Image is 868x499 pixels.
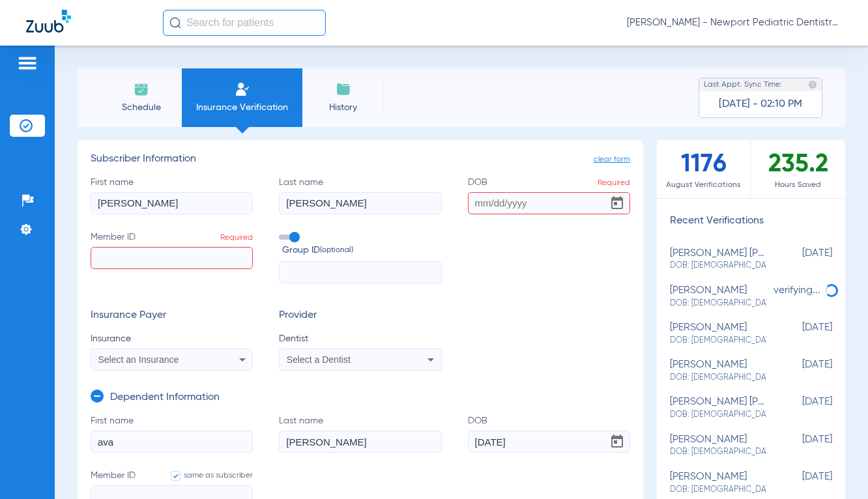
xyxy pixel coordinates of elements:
iframe: Chat Widget [803,436,868,499]
span: verifying... [774,285,820,296]
span: DOB: [DEMOGRAPHIC_DATA] [670,298,767,309]
label: Member ID [91,231,253,284]
span: [DATE] [767,322,832,346]
div: [PERSON_NAME] [PERSON_NAME] [670,396,767,420]
div: [PERSON_NAME] [670,359,767,383]
label: DOB [468,176,630,214]
span: [DATE] - 02:10 PM [719,98,802,111]
span: Dentist [279,332,441,345]
input: Search for patients [163,10,326,36]
span: [DATE] [767,434,832,458]
span: Select a Dentist [287,354,351,365]
input: DOBRequiredOpen calendar [468,192,630,214]
small: (optional) [320,244,353,257]
input: DOBOpen calendar [468,431,630,453]
button: Open calendar [604,190,630,216]
h3: Insurance Payer [91,309,253,322]
span: [DATE] [767,248,832,272]
img: Zuub Logo [26,10,71,33]
label: DOB [468,414,630,453]
input: Last name [279,431,441,453]
span: DOB: [DEMOGRAPHIC_DATA] [670,409,767,421]
div: [PERSON_NAME] [PERSON_NAME] [670,248,767,272]
img: Search Icon [169,17,181,29]
div: [PERSON_NAME] [670,434,767,458]
img: Schedule [134,81,149,97]
span: Insurance Verification [192,101,293,114]
span: DOB: [DEMOGRAPHIC_DATA] [670,260,767,272]
h3: Subscriber Information [91,153,630,166]
span: Required [598,179,630,187]
label: same as subscriber [158,469,253,482]
h3: Provider [279,309,441,322]
h3: Recent Verifications [657,215,845,228]
input: First name [91,192,253,214]
span: [DATE] [767,396,832,420]
div: 235.2 [751,140,845,198]
label: Last name [279,176,441,214]
button: Open calendar [604,429,630,455]
span: clear form [594,153,630,166]
span: Select an Insurance [98,354,179,365]
input: First name [91,431,253,453]
div: [PERSON_NAME] [670,471,767,495]
span: Required [220,234,253,242]
h3: Dependent Information [110,392,220,405]
img: History [336,81,351,97]
img: last sync help info [808,80,817,89]
div: 1176 [657,140,751,198]
span: [PERSON_NAME] - Newport Pediatric Dentistry [627,16,842,29]
span: DOB: [DEMOGRAPHIC_DATA] [670,446,767,458]
span: [DATE] [767,471,832,495]
img: hamburger-icon [17,55,38,71]
span: DOB: [DEMOGRAPHIC_DATA] [670,372,767,384]
input: Last name [279,192,441,214]
input: Member IDRequired [91,247,253,269]
span: [DATE] [767,359,832,383]
span: Schedule [110,101,172,114]
span: Insurance [91,332,253,345]
label: Last name [279,414,441,453]
span: DOB: [DEMOGRAPHIC_DATA] [670,335,767,347]
span: August Verifications [657,178,751,192]
span: History [312,101,374,114]
label: First name [91,414,253,453]
label: First name [91,176,253,214]
img: Manual Insurance Verification [235,81,250,97]
span: Hours Saved [751,178,845,192]
span: DOB: [DEMOGRAPHIC_DATA] [670,484,767,496]
div: [PERSON_NAME] [670,285,767,309]
span: Group ID [282,244,441,257]
div: [PERSON_NAME] [670,322,767,346]
span: Last Appt. Sync Time: [704,78,782,91]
